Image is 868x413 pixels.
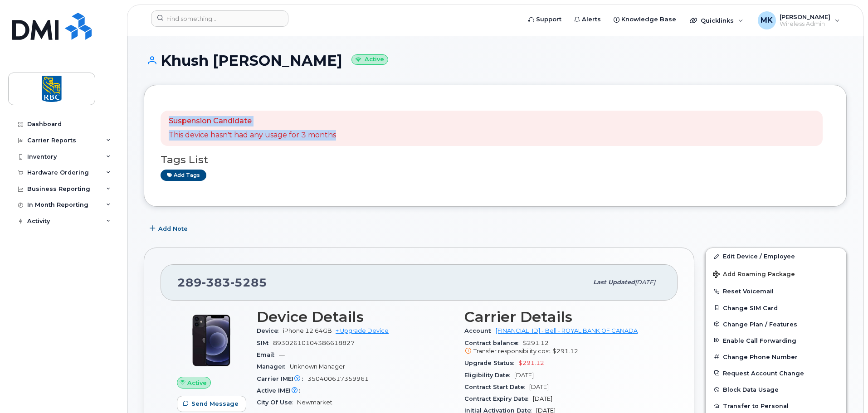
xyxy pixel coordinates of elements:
span: Add Roaming Package [713,271,795,279]
span: Upgrade Status [464,360,518,366]
h3: Device Details [257,309,454,325]
a: Edit Device / Employee [706,248,846,264]
a: [FINANCIAL_ID] - Bell - ROYAL BANK OF CANADA [496,327,638,334]
img: iPhone_12.jpg [184,313,239,368]
span: SIM [257,340,273,346]
span: [DATE] [514,372,534,379]
span: Add Note [158,224,188,233]
span: Contract Start Date [464,384,529,390]
span: Active [187,379,207,387]
span: — [305,387,311,394]
span: 350400617359961 [307,375,369,382]
span: Contract balance [464,340,523,346]
h3: Carrier Details [464,309,661,325]
span: City Of Use [257,399,297,406]
span: 383 [202,276,230,289]
span: 5285 [230,276,267,289]
span: [DATE] [533,395,552,402]
span: Send Message [191,399,239,408]
button: Request Account Change [706,365,846,381]
button: Reset Voicemail [706,283,846,299]
span: Change Plan / Features [723,321,797,327]
span: Carrier IMEI [257,375,307,382]
small: Active [351,54,388,65]
span: 89302610104386618827 [273,340,355,346]
span: Manager [257,363,290,370]
a: Add tags [161,170,206,181]
button: Block Data Usage [706,381,846,398]
span: $291.12 [552,348,578,355]
span: Unknown Manager [290,363,345,370]
span: — [279,351,285,358]
button: Send Message [177,396,246,412]
span: [DATE] [635,279,655,286]
span: Transfer responsibility cost [473,348,551,355]
button: Change SIM Card [706,300,846,316]
p: This device hasn't had any usage for 3 months [169,130,336,141]
span: $291.12 [464,340,661,356]
h1: Khush [PERSON_NAME] [144,53,847,68]
span: Enable Call Forwarding [723,337,796,344]
button: Change Plan / Features [706,316,846,332]
button: Change Phone Number [706,349,846,365]
button: Add Roaming Package [706,264,846,283]
p: Suspension Candidate [169,116,336,126]
button: Enable Call Forwarding [706,332,846,349]
span: 289 [177,276,267,289]
span: Newmarket [297,399,332,406]
span: Active IMEI [257,387,305,394]
span: iPhone 12 64GB [283,327,332,334]
button: Add Note [144,220,195,237]
span: Last updated [593,279,635,286]
span: [DATE] [529,384,549,390]
a: + Upgrade Device [336,327,389,334]
span: Contract Expiry Date [464,395,533,402]
span: $291.12 [518,360,544,366]
h3: Tags List [161,154,830,165]
span: Email [257,351,279,358]
span: Account [464,327,496,334]
span: Device [257,327,283,334]
span: Eligibility Date [464,372,514,379]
